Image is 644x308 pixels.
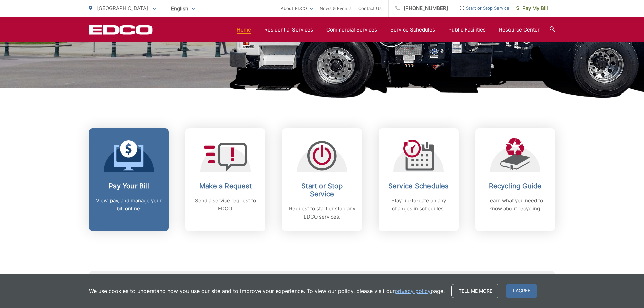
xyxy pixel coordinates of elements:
[281,4,313,12] a: About EDCO
[96,197,162,213] p: View, pay, and manage your bill online.
[289,182,355,198] h2: Start or Stop Service
[166,3,200,14] span: English
[448,26,486,34] a: Public Facilities
[320,4,352,12] a: News & Events
[192,197,259,213] p: Send a service request to EDCO.
[385,197,452,213] p: Stay up-to-date on any changes in schedules.
[326,26,377,34] a: Commercial Services
[390,26,435,34] a: Service Schedules
[289,205,355,221] p: Request to start or stop any EDCO services.
[89,128,169,231] a: Pay Your Bill View, pay, and manage your bill online.
[475,128,555,231] a: Recycling Guide Learn what you need to know about recycling.
[185,128,265,231] a: Make a Request Send a service request to EDCO.
[451,284,499,298] a: Tell me more
[264,26,313,34] a: Residential Services
[89,25,153,35] a: EDCD logo. Return to the homepage.
[482,182,548,190] h2: Recycling Guide
[395,287,431,295] a: privacy policy
[96,182,162,190] h2: Pay Your Bill
[516,4,548,12] span: Pay My Bill
[482,197,548,213] p: Learn what you need to know about recycling.
[358,4,382,12] a: Contact Us
[89,287,445,295] p: We use cookies to understand how you use our site and to improve your experience. To view our pol...
[385,182,452,190] h2: Service Schedules
[97,5,148,11] span: [GEOGRAPHIC_DATA]
[192,182,259,190] h2: Make a Request
[379,128,459,231] a: Service Schedules Stay up-to-date on any changes in schedules.
[237,26,251,34] a: Home
[506,284,537,298] span: I agree
[499,26,540,34] a: Resource Center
